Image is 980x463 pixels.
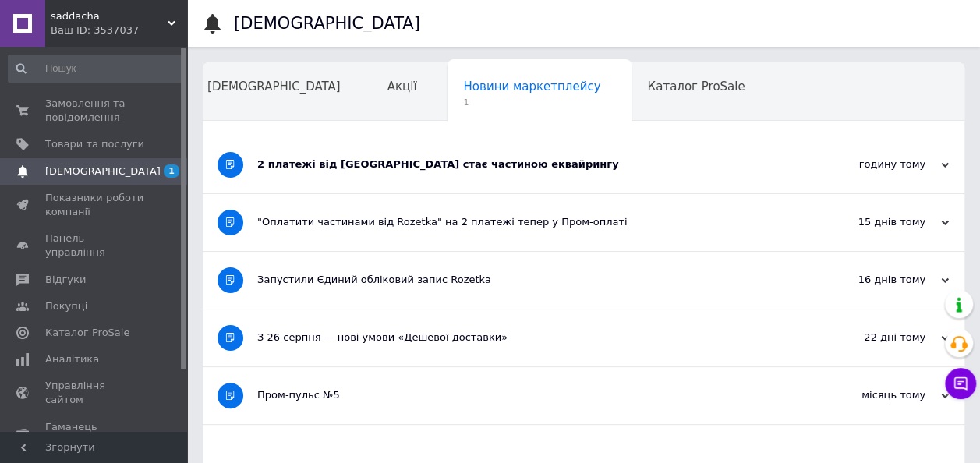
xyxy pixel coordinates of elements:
span: 1 [164,164,179,178]
div: 22 дні тому [793,330,949,345]
div: З 26 серпня — нові умови «Дешевої доставки» [257,330,793,345]
div: 15 днів тому [793,215,949,229]
span: Каталог ProSale [45,326,129,340]
div: Пром-пульс №5 [257,388,793,402]
h1: [DEMOGRAPHIC_DATA] [234,14,420,33]
span: Відгуки [45,273,86,287]
div: "Оплатити частинами від Rozetka" на 2 платежі тепер у Пром-оплаті [257,215,793,229]
span: Покупці [45,299,87,313]
div: Ваш ID: 3537037 [51,23,187,37]
div: 16 днів тому [793,273,949,287]
span: Замовлення та повідомлення [45,97,144,125]
input: Пошук [8,55,184,83]
span: 1 [463,97,600,108]
span: Новини маркетплейсу [463,80,600,94]
div: 2 платежі від [GEOGRAPHIC_DATA] стає частиною еквайрингу [257,157,793,171]
div: годину тому [793,157,949,171]
span: Каталог ProSale [647,80,745,94]
span: saddacha [51,9,168,23]
span: Товари та послуги [45,137,144,151]
span: Показники роботи компанії [45,191,144,219]
span: Гаманець компанії [45,420,144,448]
span: Управління сайтом [45,379,144,407]
span: Панель управління [45,231,144,260]
span: [DEMOGRAPHIC_DATA] [207,80,341,94]
span: Акції [387,80,417,94]
span: [DEMOGRAPHIC_DATA] [45,164,161,178]
div: Запустили Єдиний обліковий запис Rozetka [257,273,793,287]
span: Аналітика [45,352,99,366]
button: Чат з покупцем [945,368,976,399]
div: місяць тому [793,388,949,402]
